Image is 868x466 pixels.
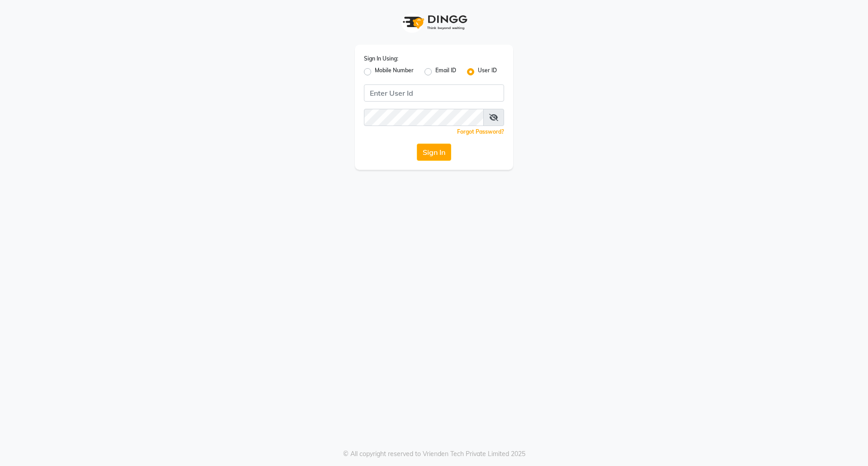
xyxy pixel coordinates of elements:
label: User ID [478,66,497,77]
input: Username [364,109,484,126]
button: Sign In [417,144,451,161]
label: Email ID [435,66,456,77]
label: Mobile Number [375,66,414,77]
a: Forgot Password? [457,128,504,135]
input: Username [364,84,504,102]
label: Sign In Using: [364,55,398,63]
img: logo1.svg [398,9,470,36]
